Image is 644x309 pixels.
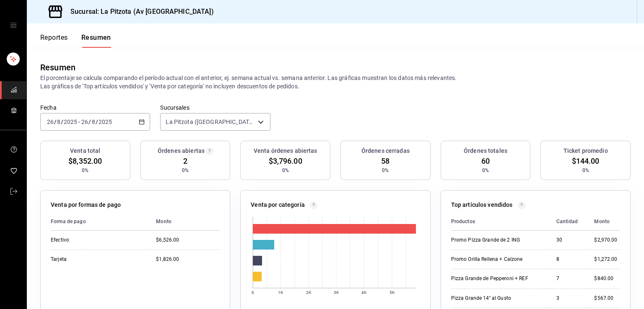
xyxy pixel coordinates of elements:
[572,155,600,167] span: $144.00
[57,118,61,125] input: --
[70,147,100,155] h3: Venta total
[54,118,57,125] span: /
[91,118,96,125] input: --
[594,275,620,282] div: $840.00
[68,155,102,167] span: $8,352.00
[64,7,214,17] h3: Sucursal: La Pitzota (Av [GEOGRAPHIC_DATA])
[252,290,254,295] text: 0
[47,118,54,125] input: --
[40,33,111,48] div: navigation tabs
[594,256,620,263] div: $1,272.00
[482,167,489,174] span: 0%
[282,167,289,174] span: 0%
[96,118,98,125] span: /
[40,61,75,74] div: Resumen
[40,105,150,111] label: Fecha
[464,147,507,155] h3: Órdenes totales
[390,290,395,295] text: 5K
[361,147,410,155] h3: Órdenes cerradas
[556,275,581,282] div: 7
[451,256,535,263] div: Promo Orilla Rellena + Calzone
[158,147,205,155] h3: Órdenes abiertas
[481,155,490,167] span: 60
[40,74,631,90] p: El porcentaje se calcula comparando el período actual con el anterior, ej. semana actual vs. sema...
[182,167,189,174] span: 0%
[51,201,121,209] p: Venta por formas de pago
[183,155,187,167] span: 2
[40,33,68,48] button: Reportes
[382,167,389,174] span: 0%
[10,22,17,28] button: open drawer
[251,201,305,209] p: Venta por categoría
[156,237,220,244] div: $6,526.00
[149,213,220,231] th: Monto
[61,118,63,125] span: /
[587,213,620,231] th: Monto
[334,290,339,295] text: 3K
[81,118,88,125] input: --
[381,155,390,167] span: 58
[98,118,112,125] input: ----
[306,290,312,295] text: 2K
[563,147,608,155] h3: Ticket promedio
[51,256,135,263] div: Tarjeta
[451,275,535,282] div: Pizza Grande de Pepperoni + REF
[156,256,220,263] div: $1,826.00
[166,118,254,126] span: La Pitzota ([GEOGRAPHIC_DATA])
[594,295,620,302] div: $567.00
[361,290,367,295] text: 4K
[254,147,317,155] h3: Venta órdenes abiertas
[451,201,513,209] p: Top artículos vendidos
[88,118,91,125] span: /
[556,256,581,263] div: 8
[278,290,283,295] text: 1K
[582,167,589,174] span: 0%
[63,118,78,125] input: ----
[269,155,302,167] span: $3,796.00
[556,237,581,244] div: 30
[78,118,80,125] span: -
[451,237,535,244] div: Promo Pizza Grande de 2 ING
[451,295,535,302] div: Pizza Grande 14'' al Gusto
[594,237,620,244] div: $2,970.00
[51,237,135,244] div: Efectivo
[82,167,88,174] span: 0%
[556,295,581,302] div: 3
[81,33,111,48] button: Resumen
[550,213,587,231] th: Cantidad
[451,213,550,231] th: Productos
[160,105,270,111] label: Sucursales
[51,213,149,231] th: Forma de pago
